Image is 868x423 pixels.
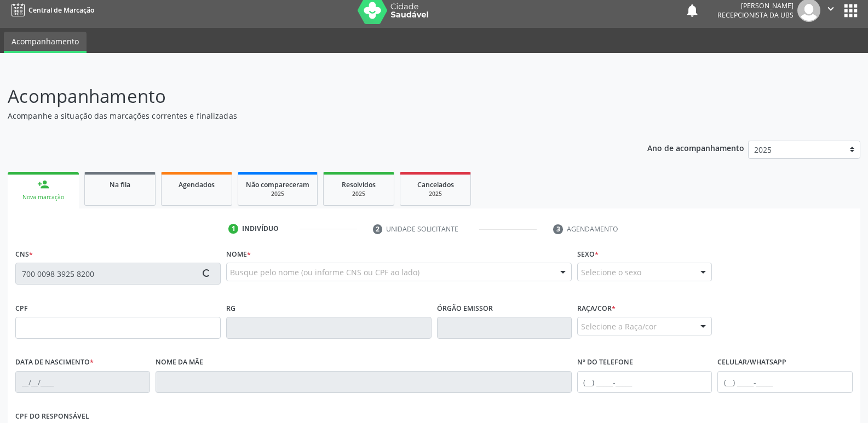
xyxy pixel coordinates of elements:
input: __/__/____ [15,371,150,393]
input: (__) _____-_____ [717,371,852,393]
p: Ano de acompanhamento [647,141,744,154]
label: RG [226,300,235,317]
label: Órgão emissor [437,300,493,317]
p: Acompanhe a situação das marcações correntes e finalizadas [8,110,605,121]
label: Sexo [577,246,599,263]
a: Acompanhamento [4,32,87,53]
label: Celular/WhatsApp [717,354,786,371]
i:  [825,3,837,15]
div: 2025 [331,190,386,198]
span: Resolvidos [342,180,376,189]
div: [PERSON_NAME] [717,1,794,10]
div: Nova marcação [15,193,71,201]
label: Nome [226,246,251,263]
span: Não compareceram [246,180,309,189]
div: Indivíduo [242,224,279,234]
a: Central de Marcação [8,1,94,19]
p: Acompanhamento [8,83,605,110]
span: Selecione a Raça/cor [581,321,657,332]
label: CNS [15,246,33,263]
span: Agendados [179,180,215,189]
span: Central de Marcação [28,5,94,15]
div: 2025 [408,190,463,198]
input: (__) _____-_____ [577,371,712,393]
label: Nome da mãe [156,354,203,371]
label: Raça/cor [577,300,616,317]
div: person_add [37,178,49,190]
span: Selecione o sexo [581,266,641,278]
label: CPF [15,300,28,317]
span: Cancelados [417,180,454,189]
button: apps [841,1,860,20]
span: Busque pelo nome (ou informe CNS ou CPF ao lado) [230,266,419,278]
span: Recepcionista da UBS [717,10,794,20]
label: Data de nascimento [15,354,94,371]
div: 2025 [246,190,309,198]
div: 1 [228,224,238,234]
span: Na fila [110,180,130,189]
label: Nº do Telefone [577,354,633,371]
button: notifications [685,3,700,18]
